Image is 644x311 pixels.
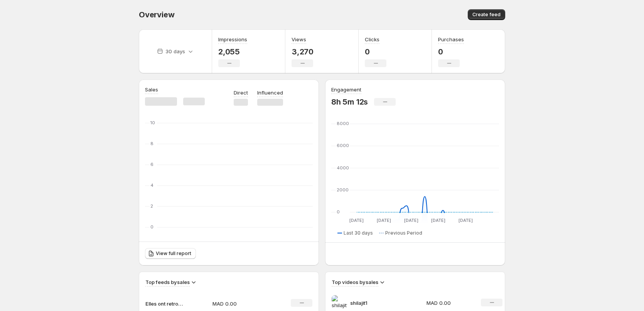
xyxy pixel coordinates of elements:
span: Previous Period [385,230,422,236]
p: MAD 0.00 [427,299,472,307]
p: Influenced [257,89,283,96]
h3: Engagement [331,86,361,93]
h3: Sales [145,86,158,93]
p: Direct [234,89,248,96]
text: [DATE] [459,218,473,223]
text: [DATE] [431,218,445,223]
p: 0 [438,47,464,56]
a: View full report [145,248,196,259]
p: 8h 5m 12s [331,97,368,106]
h3: Top videos by sales [332,278,378,286]
h3: Views [292,35,306,43]
span: Overview [139,10,174,19]
p: shilajit1 [350,299,408,307]
span: Create feed [472,12,501,18]
p: MAD 0.00 [212,300,267,308]
text: 6 [150,162,153,167]
p: Elles ont retrouvé confiance en leur intimité [145,300,184,308]
img: shilajit1 [332,295,347,311]
span: View full report [156,250,191,257]
p: 0 [365,47,386,56]
h3: Impressions [218,35,247,43]
text: [DATE] [349,218,364,223]
span: Last 30 days [344,230,373,236]
h3: Clicks [365,35,379,43]
p: 2,055 [218,47,247,56]
text: 8 [150,141,153,146]
text: [DATE] [377,218,391,223]
text: 2000 [337,187,349,193]
p: 30 days [165,47,185,55]
text: 4 [150,183,153,188]
text: 10 [150,120,155,125]
text: [DATE] [404,218,418,223]
text: 8000 [337,121,349,126]
text: 0 [150,224,153,230]
h3: Top feeds by sales [145,278,190,286]
button: Create feed [468,9,505,20]
p: 3,270 [292,47,314,56]
text: 4000 [337,165,349,171]
text: 2 [150,203,153,209]
text: 0 [337,209,340,215]
text: 6000 [337,143,349,148]
h3: Purchases [438,35,464,43]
